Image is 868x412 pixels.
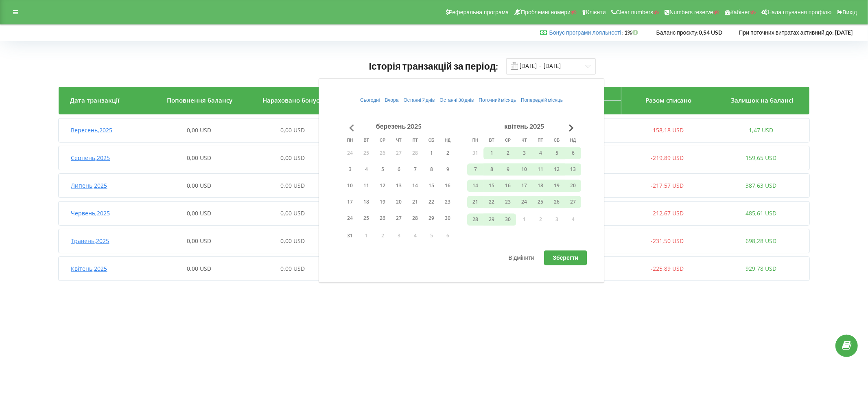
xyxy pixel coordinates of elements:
button: 6 [439,230,456,242]
th: вівторок [483,134,500,146]
button: 24 [516,196,532,208]
span: 0,00 USD [281,237,305,245]
span: Останні 7 днів [404,97,435,103]
span: 1,47 USD [749,126,773,134]
span: Разом списано [645,96,691,104]
button: Go to next month [563,120,579,136]
button: 2 [439,147,456,159]
span: Поточний місяць [479,97,516,103]
span: 0,00 USD [187,265,212,272]
button: 26 [374,212,391,224]
strong: 0,54 USD [699,29,723,36]
button: 3 [549,213,565,226]
button: 4 [565,213,581,226]
th: середа [374,134,391,146]
span: 0,00 USD [281,182,305,189]
th: четвер [516,134,532,146]
span: -225,89 USD [651,265,684,272]
span: 0,00 USD [187,126,212,134]
button: 25 [532,196,549,208]
th: вівторок [358,134,374,146]
span: 0,00 USD [281,126,305,134]
button: 5 [374,163,391,175]
button: 6 [565,147,581,159]
span: Вчора [385,97,399,103]
button: 3 [342,163,358,175]
button: 7 [467,163,483,175]
button: 10 [516,163,532,175]
span: Останні 30 днів [440,97,474,103]
span: Numbers reserve [670,9,713,15]
div: березень 2025 [374,121,424,131]
button: 22 [423,196,439,208]
button: 17 [516,180,532,192]
button: 15 [483,180,500,192]
strong: [DATE] [835,29,853,36]
span: Зберегти [553,254,578,261]
span: : [549,29,623,36]
th: субота [549,134,565,146]
span: Налаштування профілю [767,9,831,15]
span: Відмінити [509,254,534,261]
button: 4 [358,163,374,175]
strong: 1% [624,29,640,36]
button: 1 [423,147,439,159]
span: 929,78 USD [746,265,776,272]
button: 21 [467,196,483,208]
button: 30 [500,213,516,226]
button: Відмінити [500,250,543,265]
button: 1 [516,213,532,226]
button: 29 [423,212,439,224]
button: 8 [483,163,500,175]
th: неділя [565,134,581,146]
button: 2 [500,147,516,159]
button: 22 [483,196,500,208]
button: 6 [391,163,407,175]
th: середа [500,134,516,146]
span: 159,65 USD [746,154,776,162]
span: Червень , 2025 [71,209,110,217]
span: Clear numbers [616,9,654,15]
span: -158,18 USD [651,126,684,134]
button: 27 [391,147,407,159]
button: 11 [358,180,374,192]
th: четвер [391,134,407,146]
span: Серпень , 2025 [71,154,110,162]
button: 27 [391,212,407,224]
button: 3 [391,230,407,242]
span: Квітень , 2025 [71,265,107,272]
span: Сьогодні [360,97,380,103]
th: субота [423,134,439,146]
span: 0,00 USD [187,209,212,217]
th: п’ятниця [532,134,549,146]
span: Клієнти [586,9,606,15]
button: 18 [358,196,374,208]
button: 26 [374,147,391,159]
div: квітень 2025 [502,121,547,131]
span: 485,61 USD [746,209,776,217]
button: 28 [407,147,423,159]
button: 8 [423,163,439,175]
span: -231,50 USD [651,237,684,245]
span: 698,28 USD [746,237,776,245]
button: 1 [358,230,374,242]
a: Бонус програми лояльності [549,29,621,36]
button: 19 [374,196,391,208]
button: 31 [342,230,358,242]
button: 14 [407,180,423,192]
span: Дата транзакції [70,96,119,104]
button: 5 [423,230,439,242]
button: 21 [407,196,423,208]
button: 4 [532,147,549,159]
span: -219,89 USD [651,154,684,162]
button: 9 [439,163,456,175]
span: 0,00 USD [281,209,305,217]
span: Кабінет [730,9,750,15]
button: 29 [483,213,500,226]
button: 16 [500,180,516,192]
span: Реферальна програма [449,9,509,15]
span: 0,00 USD [187,182,212,189]
th: понеділок [342,134,358,146]
span: Попередній місяць [521,97,563,103]
button: 20 [391,196,407,208]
